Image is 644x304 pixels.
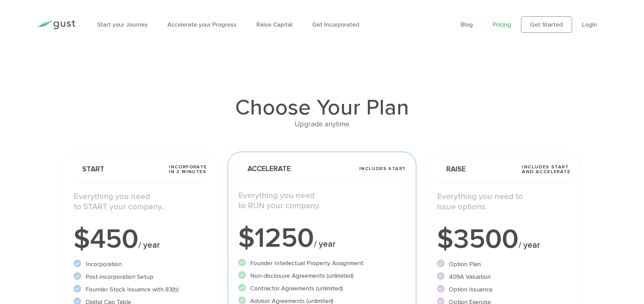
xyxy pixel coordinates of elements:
a: Accelerate your Progress [167,21,237,28]
h1: Choose Your Plan [63,97,581,119]
a: Start your Journey [97,21,148,28]
p: Everything you need to START your company. [74,192,207,212]
a: Pricing [493,21,511,28]
li: Post-incorporation Setup [74,272,207,282]
a: Blog [461,21,473,28]
li: Incorporation [74,260,207,269]
li: Non-disclosure Agreements (unlimited) [238,271,406,280]
a: Login [582,21,597,28]
span: Raise [437,166,466,173]
img: Gust Logo [37,20,75,29]
a: Raise Capital [256,21,293,28]
li: Founder Intellectual Property Assignment [238,259,406,268]
span: / year [519,240,540,250]
div: $450 [74,226,207,253]
a: Get Started [521,16,572,33]
span: Accelerate [238,165,291,172]
span: Start [74,166,104,173]
li: Option Plan [437,260,570,269]
span: / year [314,239,335,249]
p: Everything you need to issue options. [437,192,570,212]
div: Upgrade anytime [63,119,581,130]
a: Get Incorporated [312,21,359,28]
li: Contractor Agreements (unlimited) [238,284,406,293]
li: Option Issuance [437,285,570,294]
p: Everything you need to RUN your company. [238,191,406,211]
span: / year [138,240,160,250]
span: Incorporate in 2 Minutes [169,165,207,174]
div: $1250 [238,225,406,252]
span: Includes START [359,166,406,171]
li: 409A Valuation [437,272,570,282]
li: Founder Stock Issuance with 83(b) [74,285,207,294]
span: Includes START and ACCELERATE [522,165,570,174]
div: $3500 [437,226,570,253]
